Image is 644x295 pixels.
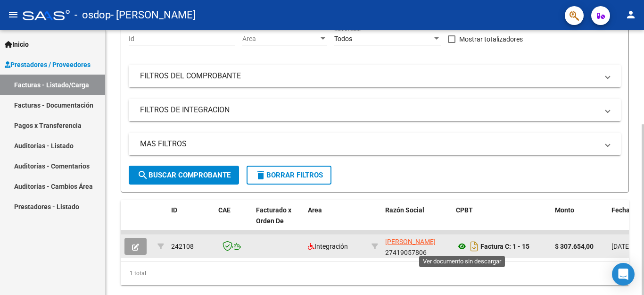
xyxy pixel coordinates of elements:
[308,206,322,214] span: Area
[385,206,424,214] span: Razón Social
[167,200,215,242] datatable-header-cell: ID
[140,105,598,115] mat-panel-title: FILTROS DE INTEGRACION
[452,200,551,242] datatable-header-cell: CPBT
[334,35,352,42] span: Todos
[171,206,177,214] span: ID
[215,200,252,242] datatable-header-cell: CAE
[242,35,319,43] span: Area
[468,239,480,254] i: Descargar documento
[137,171,231,179] span: Buscar Comprobante
[255,169,266,181] mat-icon: delete
[140,71,598,81] mat-panel-title: FILTROS DEL COMPROBANTE
[129,65,621,87] mat-expansion-panel-header: FILTROS DEL COMPROBANTE
[625,9,636,20] mat-icon: person
[611,243,631,250] span: [DATE]
[255,171,323,179] span: Borrar Filtros
[247,166,331,185] button: Borrar Filtros
[74,5,111,25] span: - osdop
[218,206,231,214] span: CAE
[129,133,621,155] mat-expansion-panel-header: MAS FILTROS
[612,263,635,286] div: Open Intercom Messenger
[5,59,91,70] span: Prestadores / Proveedores
[308,243,348,250] span: Integración
[381,200,452,242] datatable-header-cell: Razón Social
[171,243,194,250] span: 242108
[111,5,196,25] span: - [PERSON_NAME]
[551,200,608,242] datatable-header-cell: Monto
[385,236,448,256] div: 27419057806
[459,34,523,45] span: Mostrar totalizadores
[480,243,529,250] strong: Factura C: 1 - 15
[456,206,473,214] span: CPBT
[140,139,598,149] mat-panel-title: MAS FILTROS
[5,39,29,50] span: Inicio
[129,166,239,185] button: Buscar Comprobante
[304,200,368,242] datatable-header-cell: Area
[555,243,594,250] strong: $ 307.654,00
[121,261,629,285] div: 1 total
[385,238,436,245] span: [PERSON_NAME]
[137,169,149,181] mat-icon: search
[256,206,291,225] span: Facturado x Orden De
[252,200,304,242] datatable-header-cell: Facturado x Orden De
[129,99,621,121] mat-expansion-panel-header: FILTROS DE INTEGRACION
[555,206,574,214] span: Monto
[8,9,19,20] mat-icon: menu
